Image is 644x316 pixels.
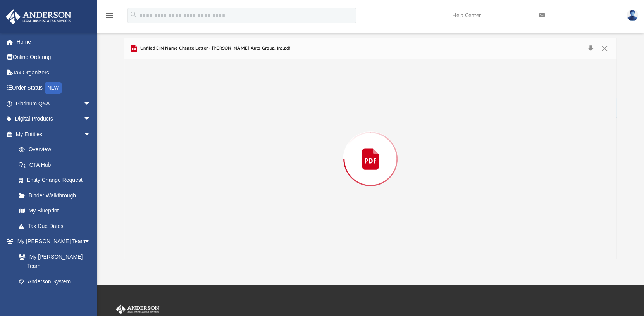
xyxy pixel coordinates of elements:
a: Tax Due Dates [11,218,103,234]
a: Tax Organizers [5,65,103,80]
a: Home [5,34,103,50]
span: arrow_drop_down [83,126,99,142]
span: arrow_drop_down [83,111,99,127]
div: Preview [124,38,617,259]
i: search [129,10,138,19]
a: Overview [11,142,103,157]
img: Anderson Advisors Platinum Portal [114,304,161,314]
i: menu [105,11,114,20]
a: Platinum Q&Aarrow_drop_down [5,96,103,111]
a: My [PERSON_NAME] Team [11,249,95,274]
a: Digital Productsarrow_drop_down [5,111,103,127]
a: My Blueprint [11,203,99,219]
span: arrow_drop_down [83,96,99,112]
div: NEW [45,82,62,94]
a: Anderson System [11,274,99,289]
a: My Entitiesarrow_drop_down [5,126,103,142]
button: Close [598,43,611,54]
button: Download [584,43,598,54]
img: User Pic [627,10,638,21]
img: Anderson Advisors Platinum Portal [3,9,74,24]
a: Online Ordering [5,50,103,65]
span: Unfiled EIN Name Change Letter - [PERSON_NAME] Auto Group, Inc.pdf [139,45,291,52]
a: menu [105,15,114,20]
a: My [PERSON_NAME] Teamarrow_drop_down [5,234,99,249]
a: Entity Change Request [11,173,103,188]
a: Order StatusNEW [5,80,103,96]
a: Binder Walkthrough [11,188,103,203]
span: arrow_drop_down [83,234,99,250]
a: CTA Hub [11,157,103,173]
a: Client Referrals [11,289,99,305]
